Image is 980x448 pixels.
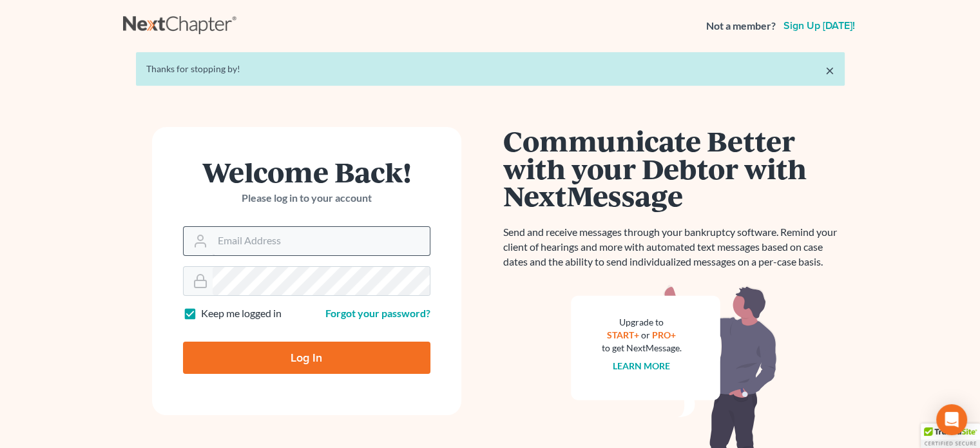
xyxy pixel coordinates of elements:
span: or [641,329,650,340]
p: Send and receive messages through your bankruptcy software. Remind your client of hearings and mo... [503,225,845,269]
div: to get NextMessage. [602,342,682,355]
div: Open Intercom Messenger [936,404,967,435]
div: TrustedSite Certified [921,424,980,448]
input: Email Address [213,227,430,255]
div: Thanks for stopping by! [146,63,834,75]
p: Please log in to your account [183,191,430,206]
a: PRO+ [652,329,676,340]
a: Forgot your password? [325,307,430,319]
div: Upgrade to [602,316,682,329]
strong: Not a member? [706,19,776,34]
a: Learn more [613,360,670,371]
a: START+ [607,329,639,340]
input: Log In [183,342,430,374]
a: Sign up [DATE]! [781,21,858,31]
h1: Communicate Better with your Debtor with NextMessage [503,127,845,209]
label: Keep me logged in [201,306,282,321]
a: × [825,63,834,78]
h1: Welcome Back! [183,158,430,186]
